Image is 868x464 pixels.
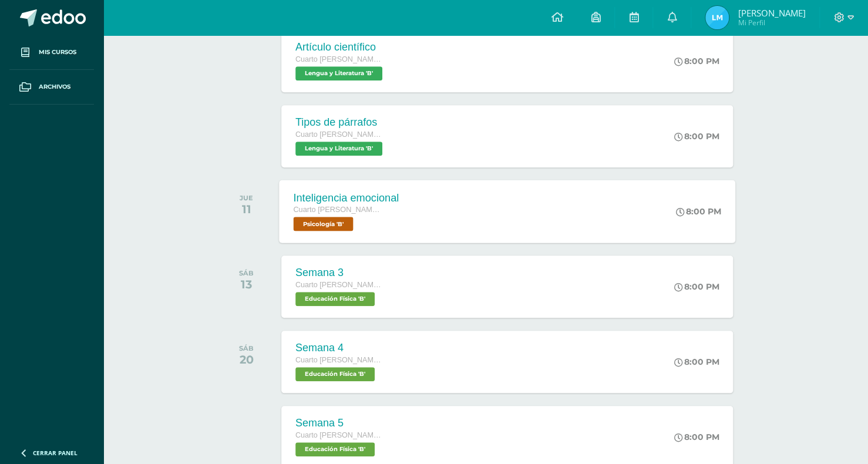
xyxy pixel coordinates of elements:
div: 20 [239,352,254,367]
span: Cuarto [PERSON_NAME]. Progra [295,281,383,289]
a: Mis cursos [9,35,94,70]
span: Cuarto [PERSON_NAME]. Progra [293,206,382,214]
span: Psicología 'B' [293,217,353,231]
div: 8:00 PM [674,432,719,442]
span: Cuarto [PERSON_NAME]. Progra [295,356,383,364]
div: 11 [240,202,253,216]
div: JUE [240,194,253,202]
div: SÁB [239,269,254,277]
span: Educación Física 'B' [295,442,375,456]
span: Archivos [39,82,70,92]
span: Lengua y Literatura 'B' [295,142,382,156]
div: 8:00 PM [675,206,721,217]
span: Educación Física 'B' [295,292,375,306]
div: 8:00 PM [674,131,719,142]
div: Tipos de párrafos [295,116,385,129]
span: Cuarto [PERSON_NAME]. Progra [295,55,383,63]
span: Educación Física 'B' [295,367,375,381]
div: Artículo científico [295,41,385,53]
span: [PERSON_NAME] [738,7,805,19]
a: Archivos [9,70,94,105]
div: 8:00 PM [674,281,719,292]
div: SÁB [239,344,254,352]
div: 13 [239,277,254,291]
span: Lengua y Literatura 'B' [295,66,382,80]
span: Mis cursos [39,48,76,57]
span: Cuarto [PERSON_NAME]. Progra [295,130,383,139]
span: Mi Perfil [738,18,805,28]
div: 8:00 PM [674,357,719,367]
div: 8:00 PM [674,56,719,66]
span: Cuarto [PERSON_NAME]. Progra [295,431,383,439]
div: Semana 5 [295,417,383,429]
div: Inteligencia emocional [293,191,399,204]
span: Cerrar panel [33,449,78,457]
div: Semana 4 [295,342,383,354]
img: 13e167b436658a64b7bee1edab498e83.png [705,6,729,29]
div: Semana 3 [295,267,383,279]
